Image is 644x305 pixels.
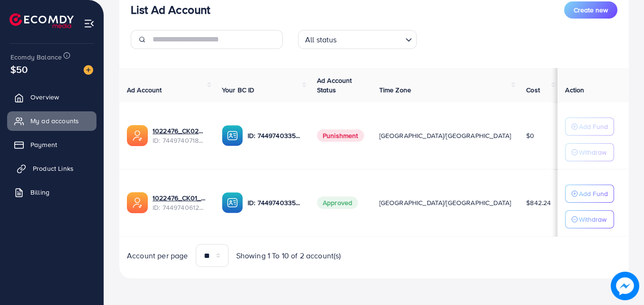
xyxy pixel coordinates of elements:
[153,193,207,213] div: <span class='underline'>1022476_CK01_1734527903320</span></br>7449740612842192912
[526,131,534,140] span: $0
[153,136,207,145] span: ID: 7449740718454915089
[248,197,302,208] p: ID: 7449740335716761616
[565,185,614,203] button: Add Fund
[526,198,551,207] span: $842.24
[565,85,584,95] span: Action
[30,92,59,102] span: Overview
[222,192,243,213] img: ic-ba-acc.ded83a64.svg
[127,192,148,213] img: ic-ads-acc.e4c84228.svg
[340,31,402,47] input: Search for option
[84,65,93,75] img: image
[222,85,255,95] span: Your BC ID
[10,62,28,76] span: $50
[574,5,608,15] span: Create new
[317,76,352,95] span: Ad Account Status
[611,272,639,300] img: image
[379,85,411,95] span: Time Zone
[579,188,608,199] p: Add Fund
[379,198,511,207] span: [GEOGRAPHIC_DATA]/[GEOGRAPHIC_DATA]
[7,88,96,107] a: Overview
[127,250,188,261] span: Account per page
[379,131,511,140] span: [GEOGRAPHIC_DATA]/[GEOGRAPHIC_DATA]
[7,111,96,130] a: My ad accounts
[30,116,79,126] span: My ad accounts
[526,85,540,95] span: Cost
[565,118,614,136] button: Add Fund
[153,203,207,212] span: ID: 7449740612842192912
[248,130,302,141] p: ID: 7449740335716761616
[7,159,96,178] a: Product Links
[127,125,148,146] img: ic-ads-acc.e4c84228.svg
[127,85,162,95] span: Ad Account
[317,197,358,209] span: Approved
[10,13,74,28] img: logo
[30,140,57,149] span: Payment
[298,30,417,49] div: Search for option
[579,214,606,225] p: Withdraw
[317,129,364,142] span: Punishment
[153,126,207,136] a: 1022476_CK02_1734527935209
[84,18,95,29] img: menu
[131,3,210,17] h3: List Ad Account
[236,250,341,261] span: Showing 1 To 10 of 2 account(s)
[579,147,606,158] p: Withdraw
[564,1,617,19] button: Create new
[222,125,243,146] img: ic-ba-acc.ded83a64.svg
[10,52,62,62] span: Ecomdy Balance
[7,183,96,202] a: Billing
[303,33,339,47] span: All status
[153,193,207,203] a: 1022476_CK01_1734527903320
[579,121,608,132] p: Add Fund
[565,143,614,161] button: Withdraw
[30,187,49,197] span: Billing
[565,210,614,228] button: Withdraw
[33,164,74,173] span: Product Links
[153,126,207,146] div: <span class='underline'>1022476_CK02_1734527935209</span></br>7449740718454915089
[7,135,96,154] a: Payment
